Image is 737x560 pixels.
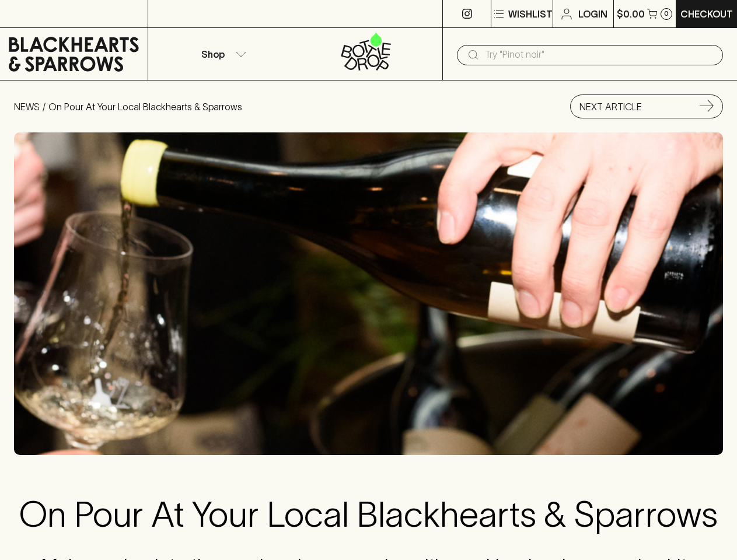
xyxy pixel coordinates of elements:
h2: On Pour At Your Local Blackhearts & Sparrows [14,494,723,535]
a: NEWS [14,101,40,112]
a: NEXT ARTICLE [570,94,723,118]
p: Checkout [680,7,733,21]
p: Shop [201,47,225,61]
p: NEXT ARTICLE [579,100,642,114]
img: on-pour-banner-1.png [14,132,723,455]
input: Try "Pinot noir" [485,45,714,64]
button: Shop [148,28,295,80]
p: ⠀ [148,7,158,21]
p: $0.00 [617,7,645,21]
p: Login [578,7,607,21]
p: 0 [664,10,669,17]
p: Wishlist [508,7,553,21]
